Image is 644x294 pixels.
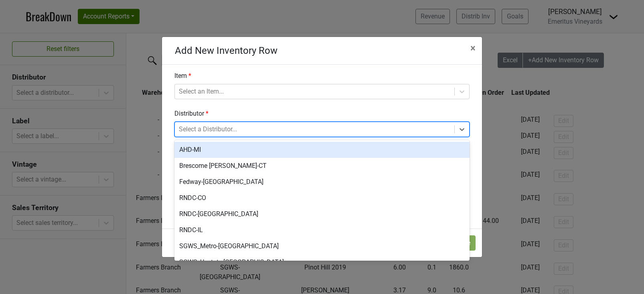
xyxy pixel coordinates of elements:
div: RNDC-[GEOGRAPHIC_DATA] [174,206,470,222]
div: Brescome [PERSON_NAME]-CT [174,158,470,174]
div: RNDC-CO [174,190,470,206]
div: RNDC-IL [174,222,470,238]
div: SGWS_Upstate-[GEOGRAPHIC_DATA] [174,254,470,270]
div: SGWS_Metro-[GEOGRAPHIC_DATA] [174,238,470,254]
div: Add New Inventory Row [175,43,277,58]
span: × [470,43,476,54]
div: Fedway-[GEOGRAPHIC_DATA] [174,174,470,190]
label: Item [174,71,191,81]
label: Distributor [174,109,209,118]
div: AHD-MI [174,142,470,158]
